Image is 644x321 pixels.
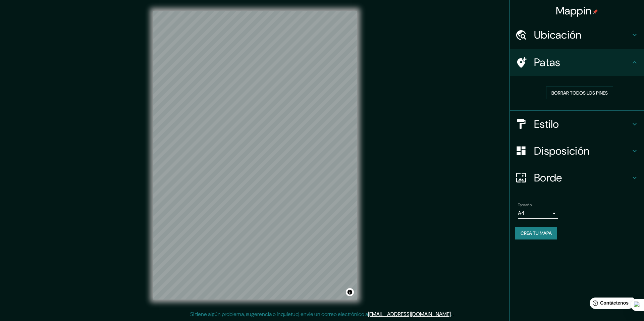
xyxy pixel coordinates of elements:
font: . [453,310,454,318]
font: A4 [518,210,525,217]
div: A4 [518,208,558,219]
font: . [451,311,452,318]
iframe: Lanzador de widgets de ayuda [584,295,637,314]
font: Borde [534,171,562,185]
canvas: Mapa [153,11,357,300]
font: Estilo [534,117,559,131]
div: Borde [510,164,644,191]
font: Mappin [556,4,592,18]
a: [EMAIL_ADDRESS][DOMAIN_NAME] [368,311,451,318]
button: Crea tu mapa [515,227,557,239]
div: Disposición [510,138,644,164]
font: Disposición [534,144,589,158]
div: Patas [510,49,644,76]
div: Ubicación [510,21,644,48]
button: Activar o desactivar atribución [346,288,354,296]
font: Borrar todos los pines [551,90,608,96]
font: . [452,310,453,318]
font: Ubicación [534,28,582,42]
button: Borrar todos los pines [546,87,613,99]
div: Estilo [510,111,644,138]
font: Si tiene algún problema, sugerencia o inquietud, envíe un correo electrónico a [190,311,368,318]
font: Patas [534,55,560,69]
img: pin-icon.png [593,9,598,14]
font: Crea tu mapa [521,230,552,236]
font: Tamaño [518,202,532,208]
